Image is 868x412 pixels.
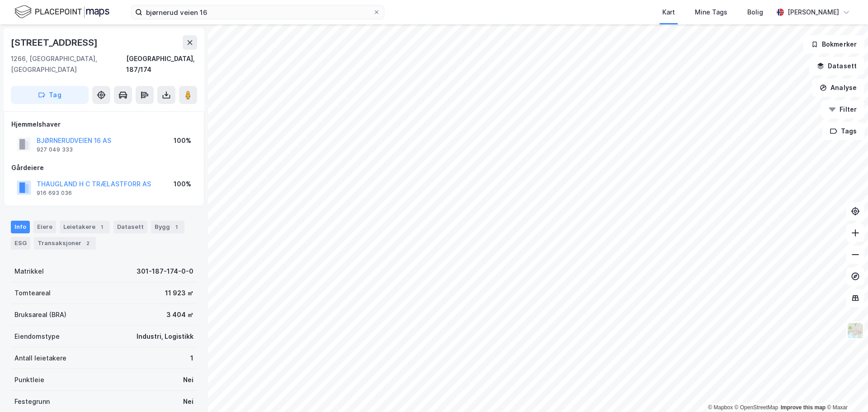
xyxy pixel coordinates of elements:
[166,309,193,320] div: 3 404 ㎡
[174,135,191,146] div: 100%
[14,396,50,407] div: Festegrunn
[11,119,197,130] div: Hjemmelshaver
[11,162,197,173] div: Gårdeiere
[14,309,66,320] div: Bruksareal (BRA)
[83,239,92,248] div: 2
[812,79,864,97] button: Analyse
[14,266,44,277] div: Matrikkel
[151,221,184,233] div: Bygg
[137,331,193,342] div: Industri, Logistikk
[14,331,60,342] div: Eiendomstype
[37,146,73,153] div: 927 049 333
[747,7,763,18] div: Bolig
[788,7,839,18] div: [PERSON_NAME]
[97,223,106,232] div: 1
[172,223,181,232] div: 1
[662,7,675,18] div: Kart
[165,288,193,298] div: 11 923 ㎡
[33,221,56,233] div: Eiere
[708,404,733,411] a: Mapbox
[781,404,826,411] a: Improve this map
[695,7,727,18] div: Mine Tags
[174,179,191,189] div: 100%
[11,221,30,233] div: Info
[735,404,778,411] a: OpenStreetMap
[823,369,868,412] iframe: Chat Widget
[809,57,864,75] button: Datasett
[822,122,864,140] button: Tags
[14,374,44,385] div: Punktleie
[14,4,109,20] img: logo.f888ab2527a4732fd821a326f86c7f29.svg
[14,353,66,364] div: Antall leietakere
[11,86,89,104] button: Tag
[37,189,72,197] div: 916 693 036
[190,353,193,364] div: 1
[142,5,373,19] input: Søk på adresse, matrikkel, gårdeiere, leietakere eller personer
[847,322,864,339] img: Z
[11,237,30,250] div: ESG
[821,100,864,118] button: Filter
[14,288,51,298] div: Tomteareal
[126,53,197,75] div: [GEOGRAPHIC_DATA], 187/174
[183,374,193,385] div: Nei
[11,53,126,75] div: 1266, [GEOGRAPHIC_DATA], [GEOGRAPHIC_DATA]
[34,237,96,250] div: Transaksjoner
[60,221,110,233] div: Leietakere
[11,35,99,50] div: [STREET_ADDRESS]
[803,35,864,53] button: Bokmerker
[823,369,868,412] div: Kontrollprogram for chat
[137,266,193,277] div: 301-187-174-0-0
[113,221,147,233] div: Datasett
[183,396,193,407] div: Nei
